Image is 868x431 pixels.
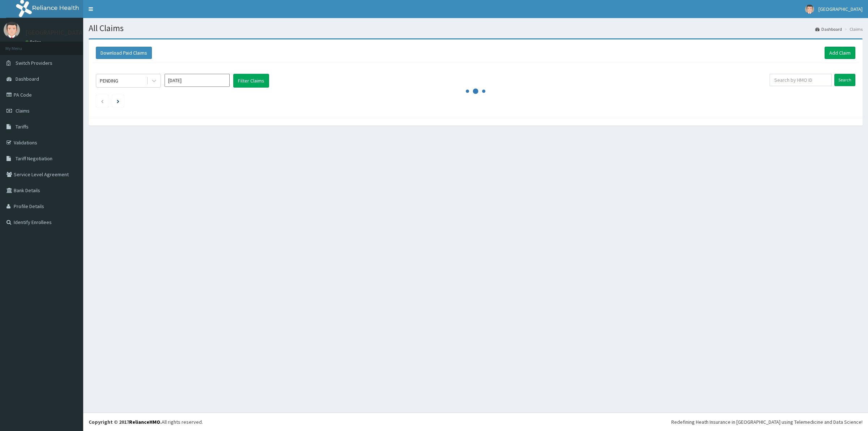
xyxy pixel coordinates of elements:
[16,155,52,162] span: Tariff Negotiation
[117,98,119,104] a: Next page
[25,39,43,45] a: Online
[843,26,863,32] li: Claims
[671,418,863,426] div: Redefining Heath Insurance in [GEOGRAPHIC_DATA] using Telemedicine and Data Science!
[83,413,868,431] footer: All rights reserved.
[96,47,152,59] button: Download Paid Claims
[465,80,486,102] svg: audio-loading
[815,26,842,32] a: Dashboard
[770,74,832,86] input: Search by HMO ID
[16,123,29,130] span: Tariffs
[233,74,269,88] button: Filter Claims
[165,74,230,87] input: Select Month and Year
[805,5,814,14] img: User Image
[129,419,160,425] a: RelianceHMO
[101,98,104,104] a: Previous page
[16,107,30,114] span: Claims
[825,47,855,59] a: Add Claim
[25,29,85,36] p: [GEOGRAPHIC_DATA]
[16,76,39,82] span: Dashboard
[89,24,863,33] h1: All Claims
[818,6,863,12] span: [GEOGRAPHIC_DATA]
[16,60,52,66] span: Switch Providers
[89,419,162,425] strong: Copyright © 2017 .
[834,74,855,86] input: Search
[100,77,118,84] div: PENDING
[4,22,20,38] img: User Image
